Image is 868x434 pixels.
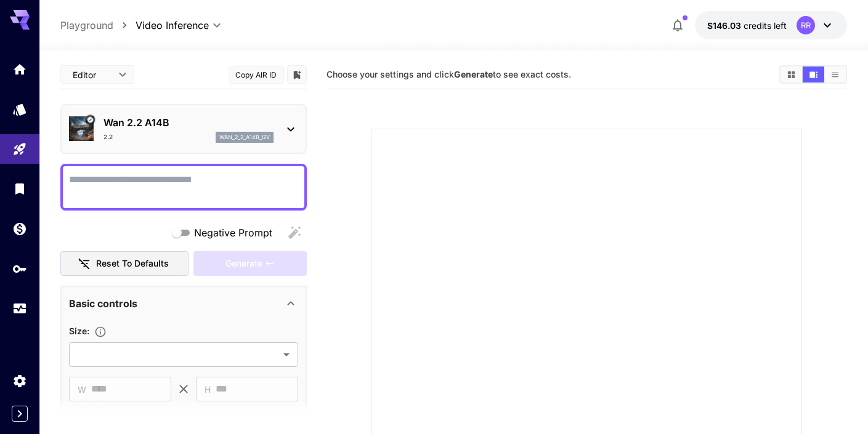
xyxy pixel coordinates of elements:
p: 2.2 [103,132,113,142]
p: Basic controls [69,296,137,311]
button: Adjust the dimensions of the generated image by specifying its width and height in pixels, or sel... [89,326,112,338]
button: Copy AIR ID [229,66,284,84]
button: Verified working [85,115,95,125]
a: Playground [60,18,113,33]
b: Generate [454,69,493,79]
div: Library [12,181,27,196]
button: $146.02609RR [695,11,847,39]
div: $146.02609 [707,19,787,32]
span: H [205,382,211,396]
p: wan_2_2_a14b_i2v [219,133,270,142]
div: Playground [12,142,27,157]
div: Models [12,102,27,117]
div: Settings [12,373,27,388]
div: Home [12,62,27,77]
div: Usage [12,301,27,316]
div: RR [797,16,815,34]
div: Wallet [12,221,27,236]
button: Show media in grid view [781,66,802,82]
nav: breadcrumb [60,18,136,33]
div: Show media in grid viewShow media in video viewShow media in list view [779,65,847,84]
button: Add to library [291,67,302,82]
p: Wan 2.2 A14B [103,115,274,130]
span: Editor [73,68,111,81]
span: Negative Prompt [194,225,272,240]
button: Show media in video view [803,66,824,82]
div: API Keys [12,261,27,276]
span: $146.03 [707,20,744,31]
span: Choose your settings and click to see exact costs. [327,69,571,79]
div: Basic controls [69,289,298,318]
span: Video Inference [136,18,209,33]
div: Verified workingWan 2.2 A14B2.2wan_2_2_a14b_i2v [69,110,298,148]
button: Reset to defaults [60,251,189,276]
span: credits left [744,20,787,31]
button: Show media in list view [824,66,846,82]
span: W [78,382,86,396]
span: Size : [69,326,89,336]
button: Expand sidebar [12,406,28,422]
